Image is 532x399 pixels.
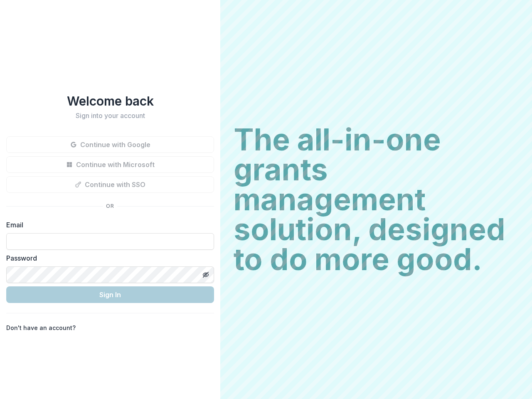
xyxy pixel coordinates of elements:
[6,323,76,332] p: Don't have an account?
[6,253,209,263] label: Password
[6,220,209,230] label: Email
[6,94,214,108] h1: Welcome back
[6,112,214,120] h2: Sign into your account
[6,156,214,173] button: Continue with Microsoft
[6,176,214,193] button: Continue with SSO
[6,286,214,303] button: Sign In
[6,136,214,153] button: Continue with Google
[199,268,212,281] button: Toggle password visibility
